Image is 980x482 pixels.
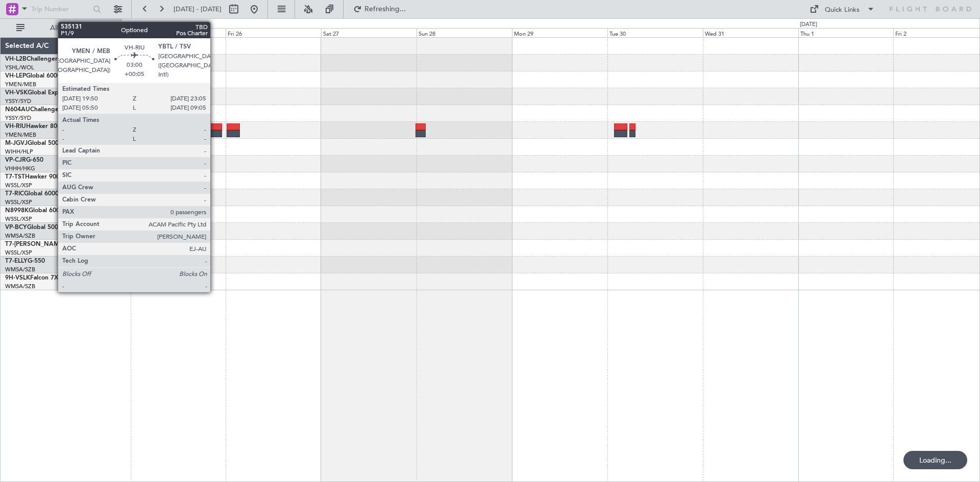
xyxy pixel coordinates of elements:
div: [DATE] [124,20,141,29]
a: YMEN/MEB [5,131,36,139]
a: T7-RICGlobal 6000 [5,191,59,197]
a: WMSA/SZB [5,232,35,240]
span: VH-L2B [5,56,27,62]
div: Loading... [903,451,967,469]
span: All Aircraft [27,24,108,32]
span: VH-VSK [5,90,28,96]
div: Mon 29 [512,28,607,37]
span: N604AU [5,107,30,113]
a: VP-BCYGlobal 5000 [5,224,62,231]
span: T7-RIC [5,191,24,197]
div: Quick Links [825,5,860,15]
a: 9H-VSLKFalcon 7X [5,275,58,281]
a: WIHH/HLP [5,148,33,156]
a: WMSA/SZB [5,283,35,290]
a: N604AUChallenger 604 [5,107,74,113]
span: M-JGVJ [5,140,28,146]
a: N8998KGlobal 6000 [5,208,63,214]
a: WSSL/XSP [5,182,32,189]
span: T7-[PERSON_NAME] [5,241,64,247]
button: Quick Links [804,1,880,17]
span: N8998K [5,208,29,214]
span: Refreshing... [364,6,407,13]
div: Fri 26 [226,28,321,37]
a: T7-TSTHawker 900XP [5,174,67,180]
a: T7-ELLYG-550 [5,258,45,264]
div: [DATE] [800,20,817,29]
a: VP-CJRG-650 [5,157,43,163]
a: YSSY/SYD [5,114,31,122]
span: VH-RIU [5,123,26,130]
button: Refreshing... [349,1,410,17]
a: WSSL/XSP [5,198,32,206]
a: T7-[PERSON_NAME]Global 7500 [5,241,99,247]
div: Thu 25 [131,28,226,37]
div: Wed 31 [703,28,798,37]
span: 9H-VSLK [5,275,30,281]
div: Tue 30 [607,28,703,37]
a: VHHH/HKG [5,165,35,172]
a: WMSA/SZB [5,266,35,273]
a: VH-LEPGlobal 6000 [5,73,61,79]
a: VH-L2BChallenger 604 [5,56,70,62]
a: YMEN/MEB [5,81,36,88]
a: YSHL/WOL [5,64,34,71]
a: YSSY/SYD [5,97,31,105]
span: T7-ELLY [5,258,28,264]
span: VH-LEP [5,73,26,79]
div: Sun 28 [416,28,512,37]
div: Sat 27 [321,28,416,37]
span: T7-TST [5,174,25,180]
div: Thu 1 [798,28,894,37]
span: VP-CJR [5,157,26,163]
a: WSSL/XSP [5,249,32,257]
span: VP-BCY [5,224,27,231]
a: WSSL/XSP [5,215,32,223]
button: All Aircraft [11,20,111,36]
input: Trip Number [31,2,90,17]
span: [DATE] - [DATE] [174,5,222,14]
a: VH-RIUHawker 800XP [5,123,68,130]
a: M-JGVJGlobal 5000 [5,140,62,146]
a: VH-VSKGlobal Express XRS [5,90,84,96]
